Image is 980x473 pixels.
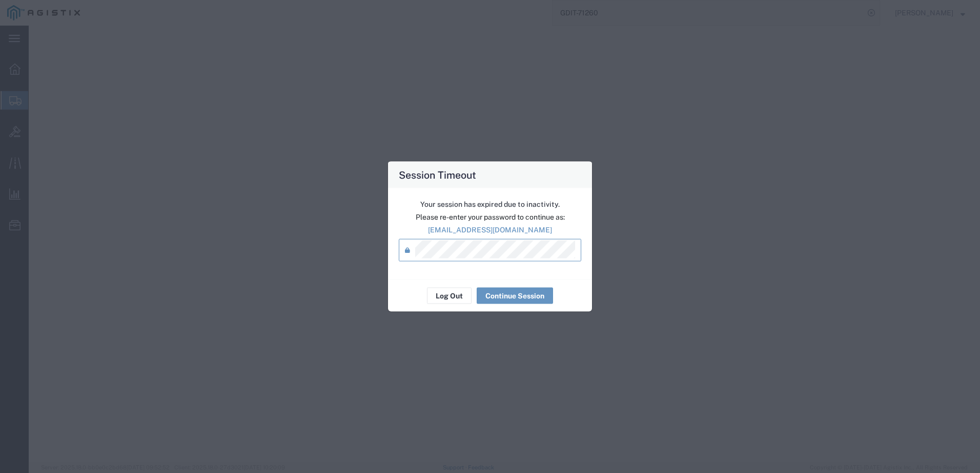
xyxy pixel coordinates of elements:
[399,167,476,182] h4: Session Timeout
[399,225,581,235] p: [EMAIL_ADDRESS][DOMAIN_NAME]
[427,288,472,304] button: Log Out
[399,199,581,210] p: Your session has expired due to inactivity.
[399,212,581,223] p: Please re-enter your password to continue as:
[477,288,553,304] button: Continue Session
